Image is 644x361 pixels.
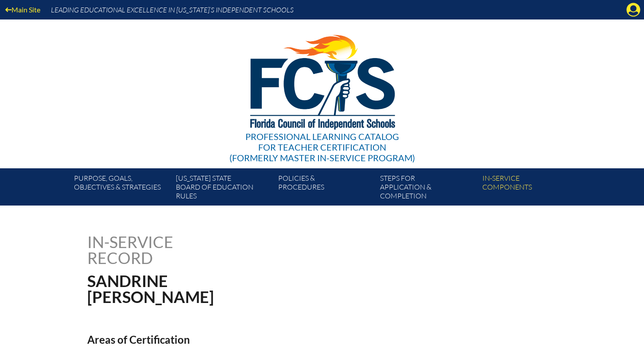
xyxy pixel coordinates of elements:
a: Professional Learning Catalog for Teacher Certification(formerly Master In-service Program) [226,18,419,165]
div: Professional Learning Catalog (formerly Master In-service Program) [229,131,415,163]
a: Main Site [2,4,44,16]
a: Policies &Procedures [275,172,376,206]
a: [US_STATE] StateBoard of Education rules [172,172,274,206]
h2: Areas of Certification [87,333,399,346]
a: Purpose, goals,objectives & strategies [70,172,172,206]
h1: Sandrine [PERSON_NAME] [87,273,378,305]
h1: In-service record [87,234,266,266]
img: FCISlogo221.eps [231,19,414,140]
a: In-servicecomponents [479,172,581,206]
svg: Manage account [626,3,640,17]
a: Steps forapplication & completion [376,172,478,206]
span: for Teacher Certification [258,142,386,152]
